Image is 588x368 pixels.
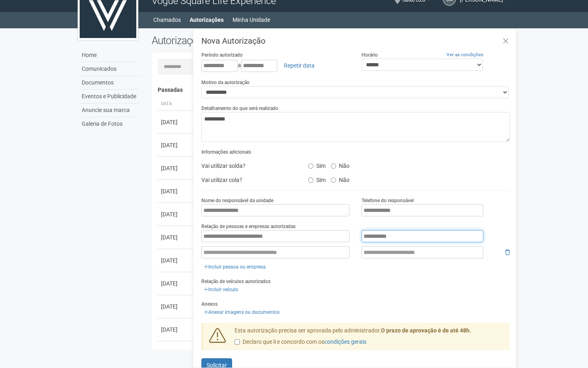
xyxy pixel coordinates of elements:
[80,76,140,90] a: Documentos
[331,178,336,183] input: Não
[161,187,191,195] div: [DATE]
[505,250,510,255] i: Remover
[201,197,273,204] label: Nome do responsável da unidade
[158,97,194,111] th: Data
[80,90,140,104] a: Eventos e Publicidade
[446,52,483,57] a: Ver as condições
[381,327,471,334] strong: O prazo de aprovação é de até 48h.
[161,233,191,241] div: [DATE]
[308,174,326,184] label: Sim
[201,51,243,59] label: Período autorizado
[331,163,336,169] input: Não
[362,51,378,59] label: Horário
[228,327,510,350] div: Esta autorização precisa ser aprovada pelo administrador.
[195,174,302,186] div: Vai utilizar cola?
[201,285,241,294] a: Incluir veículo
[161,256,191,264] div: [DATE]
[308,160,326,169] label: Sim
[152,34,325,47] h2: Autorizações
[153,14,181,25] a: Chamados
[235,339,240,345] input: Declaro que li e concordo com oscondições gerais
[331,174,349,184] label: Não
[161,210,191,218] div: [DATE]
[308,163,313,169] input: Sim
[201,308,282,317] a: Anexar imagens ou documentos
[201,105,278,112] label: Detalhamento do que será realizado
[201,79,250,86] label: Motivo da autorização
[201,223,296,230] label: Relação de pessoas e empresas autorizadas
[308,178,313,183] input: Sim
[279,59,320,72] a: Repetir data
[161,118,191,126] div: [DATE]
[233,14,270,25] a: Minha Unidade
[331,160,349,169] label: Não
[201,148,251,156] label: Informações adicionais
[195,160,302,172] div: Vai utilizar solda?
[235,338,366,346] label: Declaro que li e concordo com os
[201,262,268,271] a: Incluir pessoa ou empresa
[161,326,191,334] div: [DATE]
[190,14,224,25] a: Autorizações
[80,62,140,76] a: Comunicados
[201,37,510,45] h3: Nova Autorização
[80,117,140,131] a: Galeria de Fotos
[201,278,271,285] label: Relação de veículos autorizados
[161,141,191,149] div: [DATE]
[161,279,191,288] div: [DATE]
[158,87,504,93] h4: Passadas
[161,302,191,311] div: [DATE]
[161,164,191,172] div: [DATE]
[324,338,366,345] a: condições gerais
[201,300,218,308] label: Anexos
[80,49,140,62] a: Home
[362,197,414,204] label: Telefone do responsável
[201,59,350,72] div: a
[80,104,140,117] a: Anuncie sua marca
